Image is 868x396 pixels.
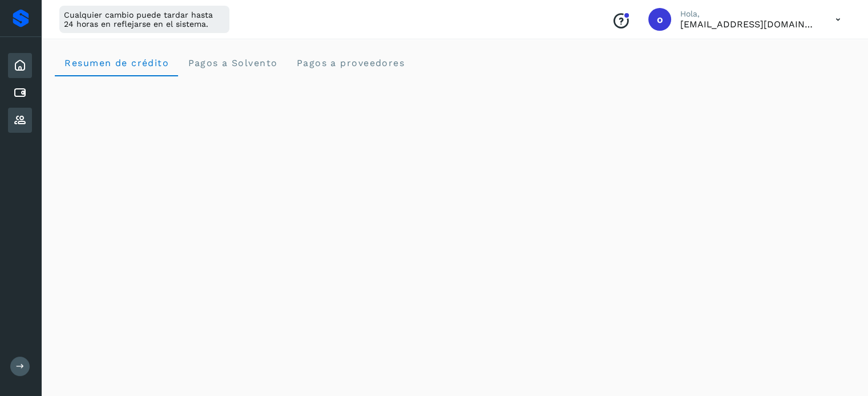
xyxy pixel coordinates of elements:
div: Cualquier cambio puede tardar hasta 24 horas en reflejarse en el sistema. [59,6,229,33]
span: Pagos a proveedores [296,58,405,68]
span: Pagos a Solvento [187,58,277,68]
div: Inicio [8,53,32,78]
p: orlando@rfllogistics.com.mx [680,19,817,30]
span: Resumen de crédito [64,58,169,68]
div: Cuentas por pagar [8,80,32,105]
p: Hola, [680,9,817,19]
div: Proveedores [8,108,32,133]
